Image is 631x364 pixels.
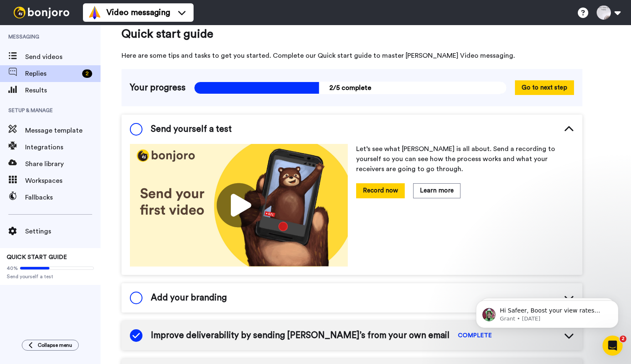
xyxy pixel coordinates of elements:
button: Go to next step [515,80,574,95]
span: QUICK START GUIDE [7,254,67,260]
iframe: Intercom notifications message [463,283,631,341]
img: 178eb3909c0dc23ce44563bdb6dc2c11.jpg [130,144,348,267]
span: Here are some tips and tasks to get you started. Complete our Quick start guide to master [PERSON... [122,51,582,61]
span: Quick start guide [122,26,582,42]
span: Fallbacks [25,192,101,203]
span: 2 [620,336,626,342]
button: Learn more [413,183,460,198]
span: 40% [7,265,18,272]
span: Improve deliverability by sending [PERSON_NAME]’s from your own email [151,329,450,342]
span: 2/5 complete [194,82,507,94]
div: 2 [82,69,92,78]
span: Integrations [25,142,101,152]
span: Send yourself a test [7,273,94,280]
button: Collapse menu [22,340,79,351]
span: Results [25,85,101,95]
span: COMPLETE [458,331,492,340]
p: Let’s see what [PERSON_NAME] is all about. Send a recording to yourself so you can see how the pr... [356,144,574,174]
span: Video messaging [106,7,170,18]
span: Add your branding [151,292,227,304]
span: Replies [25,69,79,79]
span: Send yourself a test [151,123,232,136]
img: bj-logo-header-white.svg [10,7,73,18]
span: Collapse menu [38,342,72,349]
iframe: Intercom live chat [603,336,623,356]
span: Send videos [25,52,101,62]
span: Workspaces [25,176,101,186]
img: vm-color.svg [88,6,101,19]
button: Record now [356,183,405,198]
span: Share library [25,159,101,169]
span: Message template [25,126,101,136]
span: Your progress [130,82,186,94]
span: Settings [25,226,101,236]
